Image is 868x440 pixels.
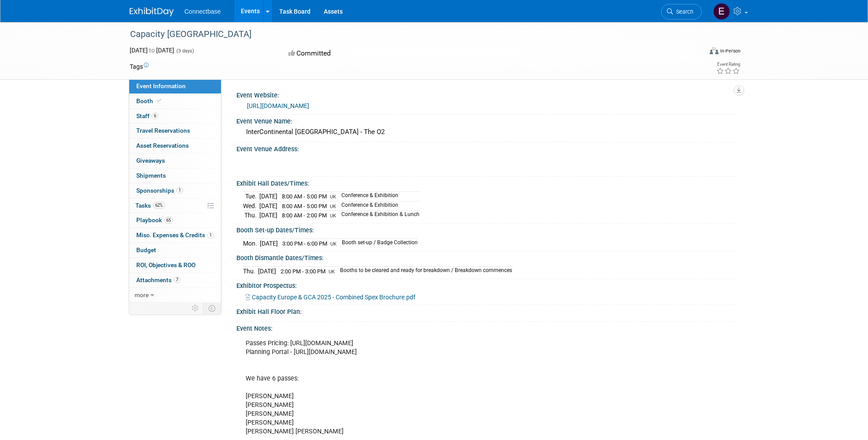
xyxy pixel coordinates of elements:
[129,243,221,257] a: Budget
[336,192,419,201] td: Conference & Exhibition
[136,97,163,104] span: Booth
[136,246,156,254] span: Budget
[661,4,702,19] a: Search
[258,266,276,276] td: [DATE]
[713,3,730,20] img: Edison Smith-Stubbs
[136,276,180,283] span: Attachments
[176,48,194,54] span: (3 days)
[329,269,335,275] span: UK
[236,142,738,153] div: Event Venue Address:
[130,62,149,71] td: Tags
[129,228,221,242] a: Misc. Expenses & Credits1
[335,266,512,276] td: Booths to be cleared and ready for breakdown / Breakdown commences
[135,202,165,209] span: Tasks
[330,241,337,247] span: UK
[650,46,741,59] div: Event Format
[710,47,718,54] img: Format-Inperson.png
[136,261,195,268] span: ROI, Objectives & ROO
[127,26,688,42] div: Capacity [GEOGRAPHIC_DATA]
[130,7,174,16] img: ExhibitDay
[252,294,415,301] span: Capacity Europe & GCA 2025 - Combined Spex Brochure.pdf
[243,192,259,201] td: Tue.
[136,142,189,149] span: Asset Reservations
[236,279,738,290] div: Exhibitor Prospectus:
[203,302,221,314] td: Toggle Event Tabs
[136,112,158,119] span: Staff
[129,79,221,93] a: Event Information
[336,211,419,220] td: Conference & Exhibition & Lunch
[260,239,278,248] td: [DATE]
[236,224,738,235] div: Booth Set-up Dates/Times:
[174,276,180,283] span: 7
[129,288,221,302] a: more
[129,183,221,198] a: Sponsorships1
[330,204,336,209] span: UK
[330,213,336,219] span: UK
[282,240,327,247] span: 3:00 PM - 6:00 PM
[720,48,741,54] div: In-Person
[129,213,221,227] a: Playbook65
[129,138,221,153] a: Asset Reservations
[136,127,190,134] span: Travel Reservations
[716,62,740,67] div: Event Rating
[243,201,259,211] td: Wed.
[135,291,149,298] span: more
[129,273,221,287] a: Attachments7
[243,266,258,276] td: Thu.
[136,172,166,179] span: Shipments
[184,8,221,15] span: Connectbase
[330,194,336,200] span: UK
[236,322,738,333] div: Event Notes:
[236,177,738,188] div: Exhibit Hall Dates/Times:
[336,201,419,211] td: Conference & Exhibition
[129,94,221,108] a: Booth
[130,47,174,54] span: [DATE] [DATE]
[282,212,327,219] span: 8:00 AM - 2:00 PM
[129,153,221,168] a: Giveaways
[282,193,327,200] span: 8:00 AM - 5:00 PM
[286,46,481,61] div: Committed
[157,98,161,103] i: Booth reservation complete
[282,203,327,209] span: 8:00 AM - 5:00 PM
[281,268,325,275] span: 2:00 PM - 3:00 PM
[246,294,415,301] a: Capacity Europe & GCA 2025 - Combined Spex Brochure.pdf
[207,232,214,239] span: 1
[243,239,260,248] td: Mon.
[148,47,156,54] span: to
[129,109,221,123] a: Staff6
[129,168,221,183] a: Shipments
[129,123,221,138] a: Travel Reservations
[236,89,738,100] div: Event Website:
[247,102,309,109] a: [URL][DOMAIN_NAME]
[153,202,165,209] span: 62%
[164,217,173,224] span: 65
[129,198,221,213] a: Tasks62%
[236,251,738,262] div: Booth Dismantle Dates/Times:
[176,187,183,194] span: 1
[259,211,277,220] td: [DATE]
[259,192,277,201] td: [DATE]
[136,82,186,89] span: Event Information
[136,157,165,164] span: Giveaways
[129,258,221,272] a: ROI, Objectives & ROO
[136,187,183,194] span: Sponsorships
[259,201,277,211] td: [DATE]
[152,112,158,119] span: 6
[243,125,732,139] div: InterContinental [GEOGRAPHIC_DATA] - The O2
[236,305,738,316] div: Exhibit Hall Floor Plan:
[673,8,693,15] span: Search
[236,115,738,126] div: Event Venue Name:
[136,216,173,224] span: Playbook
[243,211,259,220] td: Thu.
[188,302,203,314] td: Personalize Event Tab Strip
[136,231,214,239] span: Misc. Expenses & Credits
[337,239,418,248] td: Booth set-up / Badge Collection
